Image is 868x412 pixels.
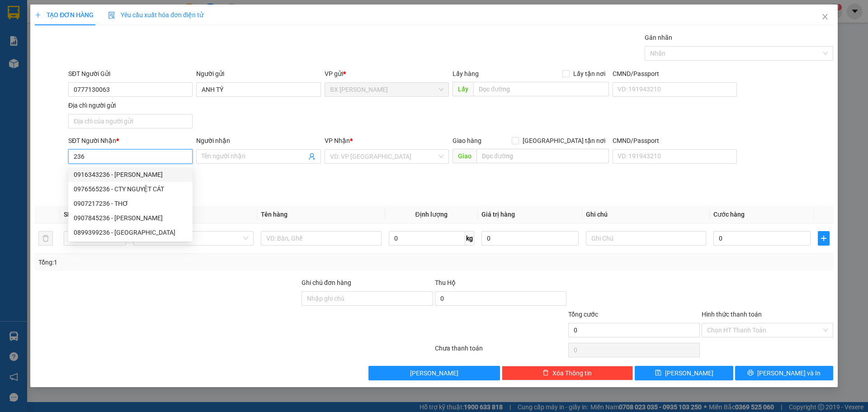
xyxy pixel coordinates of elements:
span: delete [542,369,549,377]
span: Định lượng [415,211,448,218]
div: 0899399236 - [GEOGRAPHIC_DATA] [74,227,187,237]
button: save[PERSON_NAME] [635,366,733,380]
div: 0916343236 - [PERSON_NAME] [74,170,187,180]
div: Người nhận [196,136,321,146]
span: Xóa Thông tin [552,368,592,378]
span: [GEOGRAPHIC_DATA] tận nơi [519,136,609,146]
span: [PERSON_NAME] [665,368,713,378]
label: Gán nhãn [645,34,672,41]
input: Ghi Chú [586,231,706,246]
span: SL [64,211,71,218]
div: 0907217236 - THƠ [74,199,187,208]
img: icon [108,12,115,19]
label: Ghi chú đơn hàng [302,279,351,286]
span: Lấy tận nơi [570,69,609,79]
label: Hình thức thanh toán [702,311,762,318]
span: Tổng cước [568,311,598,318]
button: delete [38,231,53,246]
div: 0899399236 - HUỲNH MINH TƯỜNG [68,225,193,240]
div: 0916343236 - NGUYỄN THỊ LIỄU [68,167,193,182]
span: Tên hàng [261,211,288,218]
div: Chưa thanh toán [434,343,567,359]
span: save [655,369,661,377]
span: VP Nhận [325,137,350,144]
div: CMND/Passport [613,136,737,146]
span: Thu Hộ [435,279,456,286]
div: 0976565236 - CTY NGUYỆT CÁT [74,184,187,194]
button: [PERSON_NAME] [368,366,500,380]
button: Close [812,5,838,30]
div: SĐT Người Gửi [68,69,193,79]
input: VD: Bàn, Ghế [261,231,381,246]
span: Lấy hàng [453,70,479,77]
div: Người gửi [196,69,321,79]
button: printer[PERSON_NAME] và In [735,366,833,380]
span: [PERSON_NAME] [410,368,458,378]
span: Yêu cầu xuất hóa đơn điện tử [108,11,203,19]
button: deleteXóa Thông tin [502,366,633,380]
span: TẠO ĐƠN HÀNG [35,11,94,19]
input: Địa chỉ của người gửi [68,114,193,128]
span: BX Cao Lãnh [330,83,443,96]
span: kg [465,231,474,246]
input: 0 [481,231,579,246]
th: Ghi chú [582,206,710,223]
div: CMND/Passport [613,69,737,79]
span: close [821,13,829,20]
span: Giao [453,149,476,163]
span: Lấy [453,82,473,96]
span: Cước hàng [713,211,745,218]
span: Khác [139,232,248,245]
span: Giao hàng [453,137,481,144]
div: 0907845236 - HUỲNH VĂN HÙNG [68,211,193,225]
span: printer [747,369,754,377]
div: 0976565236 - CTY NGUYỆT CÁT [68,182,193,196]
span: Giá trị hàng [481,211,515,218]
div: VP gửi [325,69,449,79]
div: SĐT Người Nhận [68,136,193,146]
div: Tổng: 1 [38,257,335,267]
span: user-add [308,153,316,160]
input: Dọc đường [476,149,609,163]
input: Ghi chú đơn hàng [302,291,433,306]
div: Địa chỉ người gửi [68,100,193,110]
span: plus [818,235,829,242]
div: 0907217236 - THƠ [68,196,193,211]
input: Dọc đường [473,82,609,96]
span: [PERSON_NAME] và In [757,368,821,378]
div: 0907845236 - [PERSON_NAME] [74,213,187,223]
span: plus [35,12,41,18]
button: plus [818,231,830,246]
